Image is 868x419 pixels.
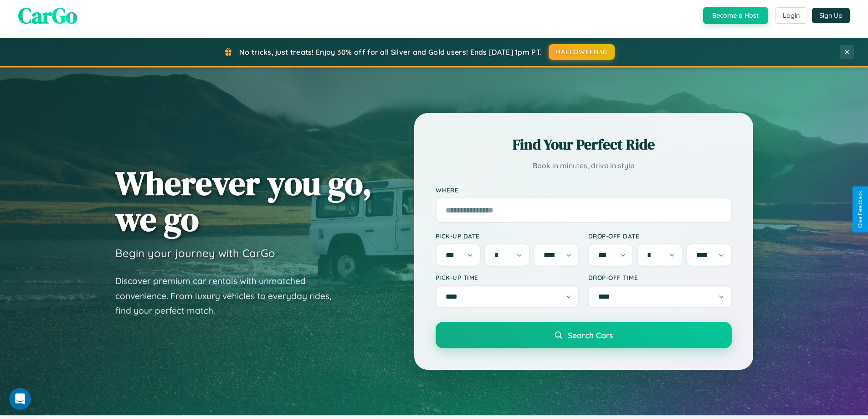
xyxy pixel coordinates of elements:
iframe: Intercom live chat [9,388,31,410]
button: Login [775,7,807,24]
span: No tricks, just treats! Enjoy 30% off for all Silver and Gold users! Ends [DATE] 1pm PT. [239,47,542,57]
label: Pick-up Time [436,274,579,281]
p: Discover premium car rentals with unmatched convenience. From luxury vehicles to everyday rides, ... [115,274,343,318]
div: Give Feedback [857,191,863,228]
span: Search Cars [568,330,613,340]
button: Search Cars [436,322,732,348]
label: Drop-off Time [588,274,732,281]
label: Drop-off Date [588,232,732,240]
button: HALLOWEEN30 [549,44,615,60]
h1: Wherever you go, we go [115,165,372,237]
p: Book in minutes, drive in style [436,159,732,172]
button: Become a Host [703,7,768,24]
label: Where [436,186,732,194]
button: Sign Up [812,8,850,23]
label: Pick-up Date [436,232,579,240]
span: CarGo [18,0,77,31]
h2: Find Your Perfect Ride [436,134,732,155]
h3: Begin your journey with CarGo [115,246,275,260]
